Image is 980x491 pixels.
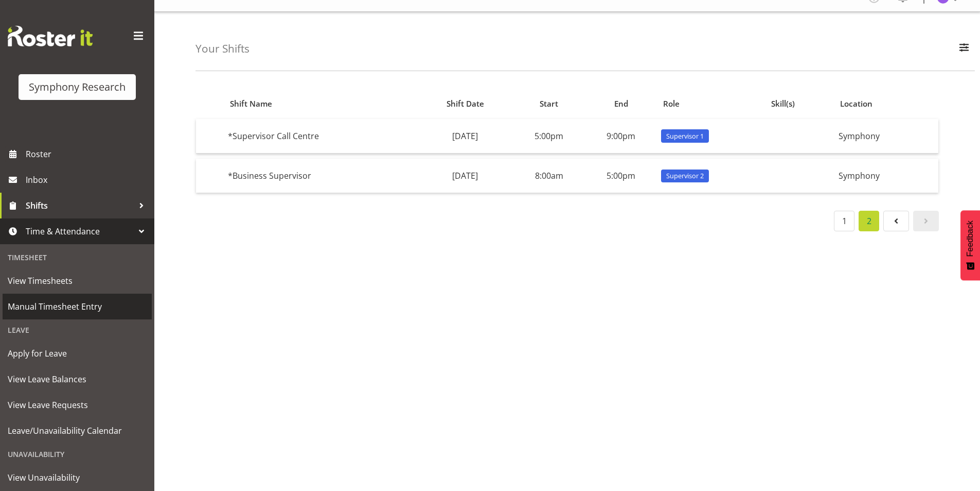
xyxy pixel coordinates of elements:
td: 9:00pm [585,119,657,154]
span: View Leave Requests [8,397,147,413]
img: Rosterit website logo [8,26,93,46]
span: Shift Date [447,98,484,110]
a: Manual Timesheet Entry [3,294,152,319]
div: Unavailability [3,444,152,465]
td: [DATE] [417,119,513,154]
span: Apply for Leave [8,346,147,361]
span: Start [540,98,558,110]
td: 5:00pm [513,119,585,154]
div: Leave [3,319,152,341]
span: Location [840,98,872,110]
span: Manual Timesheet Entry [8,299,147,314]
a: View Unavailability [3,465,152,490]
td: 5:00pm [585,159,657,193]
span: Shift Name [230,98,272,110]
span: View Timesheets [8,273,147,289]
div: Symphony Research [29,79,126,95]
button: Feedback - Show survey [960,210,980,280]
a: Leave/Unavailability Calendar [3,418,152,444]
span: View Leave Balances [8,371,147,387]
button: Filter Employees [953,38,975,60]
td: Symphony [834,159,938,193]
td: 8:00am [513,159,585,193]
span: Feedback [966,221,975,257]
h4: Your Shifts [195,43,250,55]
a: Apply for Leave [3,341,152,366]
a: View Leave Balances [3,366,152,392]
td: [DATE] [417,159,513,193]
span: Inbox [26,172,149,188]
td: Symphony [834,119,938,154]
a: View Leave Requests [3,392,152,418]
span: Role [663,98,680,110]
td: *Business Supervisor [224,159,417,193]
span: Supervisor 1 [666,131,704,141]
div: Timesheet [3,247,152,268]
span: Leave/Unavailability Calendar [8,423,147,438]
span: Roster [26,146,149,162]
td: *Supervisor Call Centre [224,119,417,154]
span: Time & Attendance [26,224,134,239]
a: 1 [834,211,854,231]
span: Supervisor 2 [666,171,704,181]
span: View Unavailability [8,470,147,485]
span: Skill(s) [771,98,795,110]
span: End [614,98,628,110]
span: Shifts [26,198,134,213]
a: View Timesheets [3,268,152,294]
